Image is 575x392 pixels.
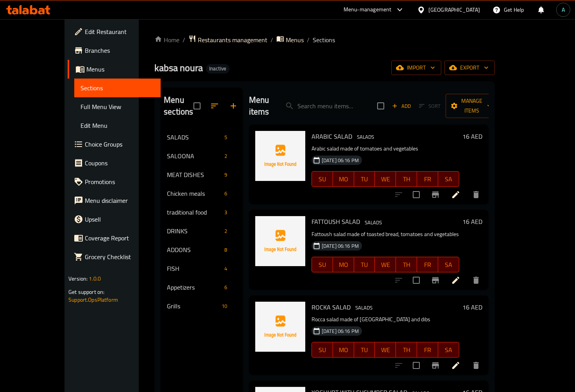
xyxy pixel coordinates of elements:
[68,229,161,247] a: Coverage Report
[167,226,221,236] div: DRINKS
[85,46,154,55] span: Branches
[354,342,375,358] button: TU
[206,64,229,73] div: Inactive
[336,174,351,185] span: MO
[426,185,445,204] button: Branch-specific-item
[221,245,230,254] div: items
[167,301,218,311] div: Grills
[313,35,335,45] span: Sections
[438,257,459,272] button: SA
[312,131,352,142] span: ARABIC SALAD
[161,165,243,184] div: MEAT DISHES9
[312,301,351,313] span: ROCKA SALAD
[68,295,118,305] a: Support.OpsPlatform
[167,170,221,179] span: MEAT DISHES
[161,203,243,222] div: traditional food3
[399,259,414,270] span: TH
[189,98,205,114] span: Select all sections
[68,247,161,266] a: Grocery Checklist
[414,100,446,112] span: Select section first
[89,274,101,284] span: 1.0.0
[357,259,372,270] span: TU
[378,259,393,270] span: WE
[221,132,230,142] div: items
[68,172,161,191] a: Promotions
[167,264,221,273] span: FISH
[312,257,333,272] button: SU
[221,226,230,236] div: items
[441,259,456,270] span: SA
[68,22,161,41] a: Edit Restaurant
[420,174,435,185] span: FR
[399,174,414,185] span: TH
[86,64,154,74] span: Menus
[68,154,161,172] a: Coupons
[396,342,417,358] button: TH
[161,259,243,278] div: FISH4
[312,171,333,187] button: SU
[167,151,221,161] span: SALOONA
[333,171,354,187] button: MO
[375,171,396,187] button: WE
[333,257,354,272] button: MO
[276,35,304,45] a: Menus
[68,135,161,154] a: Choice Groups
[398,63,435,73] span: import
[81,102,154,111] span: Full Menu View
[417,257,438,272] button: FR
[68,41,161,60] a: Branches
[319,242,362,250] span: [DATE] 06:16 PM
[336,259,351,270] span: MO
[312,216,360,227] span: FATTOUSH SALAD
[206,65,229,72] span: Inactive
[219,301,230,311] div: items
[224,97,243,115] button: Add section
[221,208,230,217] div: items
[167,132,221,142] span: SALADS
[444,61,495,75] button: export
[161,222,243,240] div: DRINKS2
[354,257,375,272] button: TU
[352,303,376,312] span: SALADS
[161,128,243,147] div: SALADS5
[336,344,351,356] span: MO
[438,342,459,358] button: SA
[154,35,495,45] nav: breadcrumb
[389,100,414,112] span: Add item
[68,287,104,297] span: Get support on:
[375,257,396,272] button: WE
[221,170,230,179] div: items
[161,147,243,165] div: SALOONA2
[68,210,161,229] a: Upsell
[462,131,482,142] h6: 16 AED
[221,265,230,272] span: 4
[85,215,154,224] span: Upsell
[357,344,372,356] span: TU
[286,35,304,45] span: Menus
[420,344,435,356] span: FR
[161,184,243,203] div: Chicken meals6
[85,252,154,261] span: Grocery Checklist
[438,171,459,187] button: SA
[167,283,221,292] div: Appetizers
[221,189,230,198] div: items
[426,356,445,375] button: Branch-specific-item
[451,276,460,285] a: Edit menu item
[85,158,154,168] span: Coupons
[221,151,230,161] div: items
[221,227,230,235] span: 2
[354,171,375,187] button: TU
[396,171,417,187] button: TH
[319,157,362,164] span: [DATE] 06:16 PM
[441,344,456,356] span: SA
[205,97,224,115] span: Sort sections
[462,216,482,227] h6: 16 AED
[462,302,482,313] h6: 16 AED
[467,356,485,375] button: delete
[391,61,441,75] button: import
[344,5,392,14] div: Menu-management
[221,246,230,254] span: 8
